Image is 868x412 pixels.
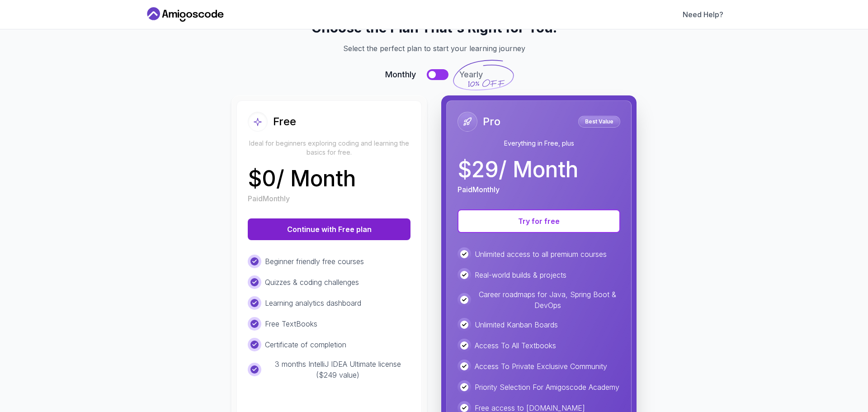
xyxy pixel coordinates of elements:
p: Priority Selection For Amigoscode Academy [475,382,619,393]
p: Unlimited Kanban Boards [475,319,558,330]
p: $ 29 / Month [458,159,578,180]
a: Need Help? [683,9,723,20]
p: Ideal for beginners exploring coding and learning the basics for free. [248,139,410,157]
span: Monthly [385,68,416,81]
p: Everything in Free, plus [458,139,620,148]
button: Continue with Free plan [248,218,410,240]
p: Select the perfect plan to start your learning journey [156,43,712,54]
h2: Free [273,114,296,129]
p: Free TextBooks [265,318,317,329]
p: Quizzes & coding challenges [265,277,359,288]
p: Beginner friendly free courses [265,256,364,267]
p: Certificate of completion [265,339,346,350]
button: Try for free [458,209,620,233]
p: $ 0 / Month [248,168,356,189]
p: Career roadmaps for Java, Spring Boot & DevOps [475,289,620,311]
p: Unlimited access to all premium courses [475,249,607,260]
p: Real-world builds & projects [475,270,566,280]
p: Access To All Textbooks [475,340,556,351]
p: Best Value [580,117,619,126]
p: Paid Monthly [458,184,500,195]
h2: Pro [483,114,500,129]
p: Paid Monthly [248,193,290,204]
p: Access To Private Exclusive Community [475,361,607,372]
p: 3 months IntelliJ IDEA Ultimate license ($249 value) [265,359,410,380]
p: Learning analytics dashboard [265,298,361,308]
